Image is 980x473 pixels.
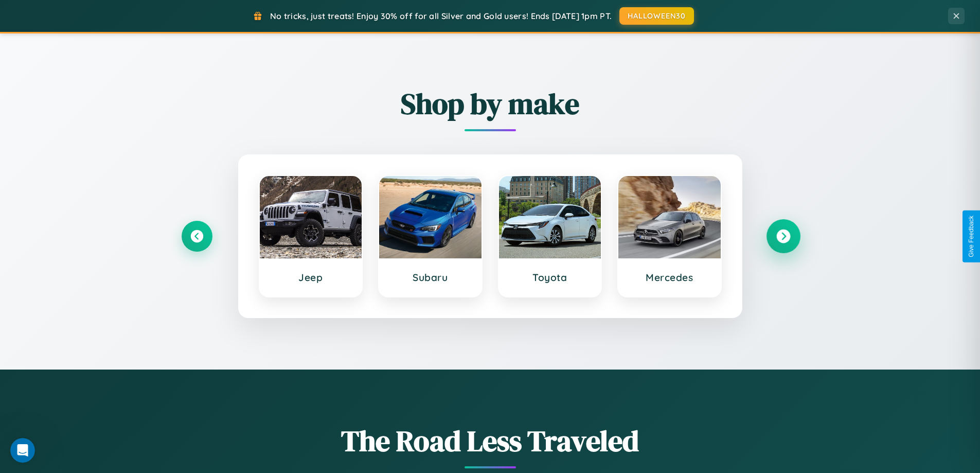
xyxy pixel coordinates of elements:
[182,421,799,461] h1: The Road Less Traveled
[182,84,799,124] h2: Shop by make
[968,216,975,257] div: Give Feedback
[509,271,591,284] h3: Toyota
[270,271,352,284] h3: Jeep
[10,438,35,463] iframe: Intercom live chat
[270,11,612,21] span: No tricks, just treats! Enjoy 30% off for all Silver and Gold users! Ends [DATE] 1pm PT.
[619,7,694,25] button: HALLOWEEN30
[389,271,471,284] h3: Subaru
[629,271,710,284] h3: Mercedes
